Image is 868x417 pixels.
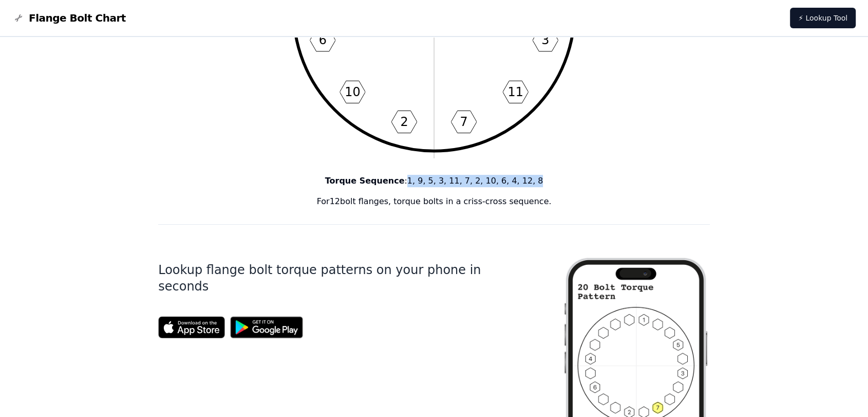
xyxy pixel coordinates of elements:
[319,33,327,47] text: 6
[325,176,405,186] b: Torque Sequence
[400,115,408,129] text: 2
[12,11,126,25] a: Flange Bolt Chart LogoFlange Bolt Chart
[460,115,467,129] text: 7
[541,33,549,47] text: 3
[158,262,529,295] h1: Lookup flange bolt torque patterns on your phone in seconds
[345,85,360,99] text: 10
[158,316,225,338] img: App Store badge for the Flange Bolt Chart app
[29,11,126,25] span: Flange Bolt Chart
[158,175,710,187] p: : 1, 9, 5, 3, 11, 7, 2, 10, 6, 4, 12, 8
[158,195,710,208] p: For 12 bolt flanges, torque bolts in a criss-cross sequence.
[12,12,25,24] img: Flange Bolt Chart Logo
[507,85,523,99] text: 11
[225,311,308,343] img: Get it on Google Play
[790,8,856,28] a: ⚡ Lookup Tool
